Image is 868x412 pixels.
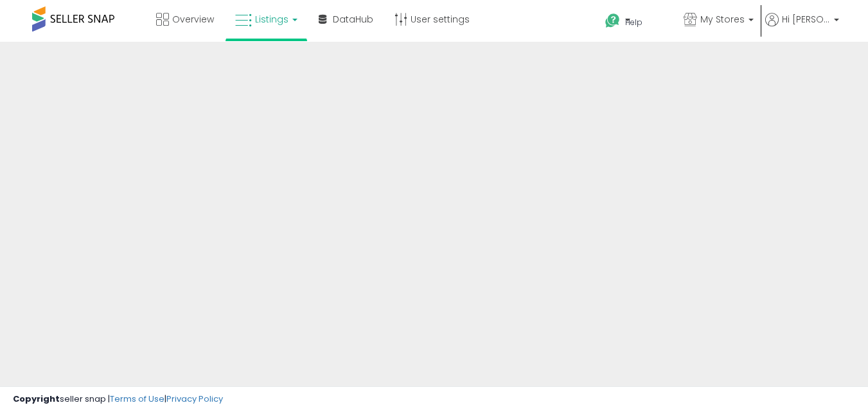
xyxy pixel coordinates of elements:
a: Privacy Policy [166,393,223,405]
i: Get Help [605,13,621,29]
span: Listings [255,13,288,26]
strong: Copyright [13,393,60,405]
a: Terms of Use [110,393,164,405]
a: Help [595,3,672,42]
span: Hi [PERSON_NAME] [782,13,830,26]
span: Overview [172,13,214,26]
span: My Stores [700,13,745,26]
div: seller snap | | [13,393,223,406]
span: DataHub [333,13,373,26]
a: Hi [PERSON_NAME] [765,13,839,42]
span: Help [625,17,642,28]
